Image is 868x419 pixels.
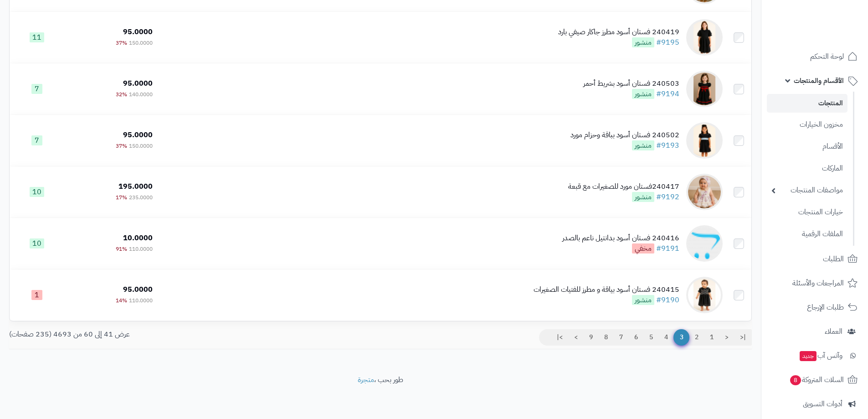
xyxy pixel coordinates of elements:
[632,192,654,202] span: منشور
[116,90,127,98] span: 32%
[767,159,847,178] a: الماركات
[123,129,153,140] span: 95.0000
[656,191,679,202] a: #9192
[767,345,863,367] a: وآتس آبجديد
[570,130,679,140] div: 240502 فستان أسود بباقة وحزام مورد
[825,325,842,338] span: العملاء
[129,245,153,253] span: 110.0000
[118,181,153,192] span: 195.0000
[31,84,42,94] span: 7
[632,37,654,47] span: منشور
[719,329,734,346] a: <
[767,321,863,342] a: العملاء
[358,374,374,385] a: متجرة
[799,349,842,362] span: وآتس آب
[767,94,847,113] a: المنتجات
[116,296,127,305] span: 14%
[686,277,723,313] img: 240415 فستان أسود بياقة و مطرز للفتيات الصغيرات
[656,140,679,151] a: #9193
[789,373,844,386] span: السلات المتروكة
[116,193,127,202] span: 17%
[806,26,859,45] img: logo-2.png
[129,39,153,47] span: 150.0000
[656,88,679,99] a: #9194
[656,37,679,48] a: #9195
[734,329,752,346] a: |<
[632,89,654,99] span: منشور
[803,398,842,410] span: أدوات التسويق
[686,19,723,56] img: 240419 فستان أسود مطرز جاكار صيفي بارد
[568,181,679,192] div: 240417فستان مورد للصغيرات مع قبعة
[767,296,863,318] a: طلبات الإرجاع
[643,329,659,346] a: 5
[116,39,127,47] span: 37%
[686,71,723,107] img: 240503 فستان أسود بشريط أحمر
[123,26,153,37] span: 95.0000
[767,248,863,270] a: الطلبات
[129,296,153,305] span: 110.0000
[31,135,42,145] span: 7
[632,140,654,150] span: منشور
[704,329,719,346] a: 1
[123,78,153,89] span: 95.0000
[658,329,674,346] a: 4
[790,375,801,385] span: 8
[116,245,127,253] span: 91%
[30,32,44,42] span: 11
[2,329,380,340] div: عرض 41 إلى 60 من 4693 (235 صفحات)
[598,329,614,346] a: 8
[123,233,153,243] span: 10.0000
[689,329,704,346] a: 2
[686,174,723,210] img: 240417فستان مورد للصغيرات مع قبعة
[673,329,689,346] span: 3
[767,272,863,294] a: المراجعات والأسئلة
[767,224,847,244] a: الملفات الرقمية
[632,243,654,253] span: مخفي
[628,329,644,346] a: 6
[800,351,817,361] span: جديد
[551,329,569,346] a: >|
[823,253,844,265] span: الطلبات
[794,74,844,87] span: الأقسام والمنتجات
[31,290,42,300] span: 1
[583,78,679,89] div: 240503 فستان أسود بشريط أحمر
[534,285,679,295] div: 240415 فستان أسود بياقة و مطرز للفتيات الصغيرات
[686,225,723,262] img: 240416 فستان أسود بدانتيل ناعم بالصدر
[792,277,844,290] span: المراجعات والأسئلة
[767,369,863,391] a: السلات المتروكة8
[767,46,863,67] a: لوحة التحكم
[583,329,599,346] a: 9
[767,202,847,222] a: خيارات المنتجات
[767,181,847,200] a: مواصفات المنتجات
[116,142,127,150] span: 37%
[810,50,844,63] span: لوحة التحكم
[562,233,679,243] div: 240416 فستان أسود بدانتيل ناعم بالصدر
[30,187,44,197] span: 10
[686,122,723,159] img: 240502 فستان أسود بباقة وحزام مورد
[656,295,679,305] a: #9190
[632,295,654,305] span: منشور
[558,27,679,37] div: 240419 فستان أسود مطرز جاكار صيفي بارد
[807,301,844,314] span: طلبات الإرجاع
[767,393,863,415] a: أدوات التسويق
[767,137,847,156] a: الأقسام
[656,243,679,254] a: #9191
[30,238,44,248] span: 10
[767,115,847,134] a: مخزون الخيارات
[129,90,153,98] span: 140.0000
[123,284,153,295] span: 95.0000
[129,142,153,150] span: 150.0000
[129,193,153,202] span: 235.0000
[613,329,629,346] a: 7
[568,329,584,346] a: >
